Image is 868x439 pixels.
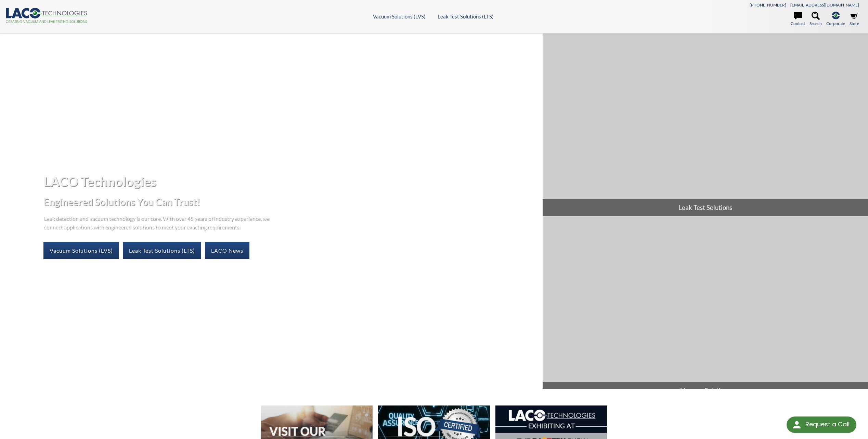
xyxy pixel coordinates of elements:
a: Vacuum Solutions (LVS) [373,13,426,19]
p: Leak detection and vacuum technology is our core. With over 45 years of industry experience, we c... [43,214,273,231]
a: LACO News [205,242,249,259]
span: Leak Test Solutions [543,199,868,216]
a: Store [850,12,859,27]
a: [EMAIL_ADDRESS][DOMAIN_NAME] [790,2,859,8]
a: [PHONE_NUMBER] [750,2,786,8]
a: Leak Test Solutions (LTS) [438,13,494,19]
div: Request a Call [805,416,850,432]
a: Vacuum Solutions [543,216,868,399]
h2: Engineered Solutions You Can Trust! [43,196,537,208]
span: Corporate [826,20,845,27]
div: Request a Call [787,416,856,433]
h1: LACO Technologies [43,173,537,190]
span: Vacuum Solutions [543,382,868,399]
a: Leak Test Solutions (LTS) [123,242,201,259]
img: round button [791,419,802,430]
a: Vacuum Solutions (LVS) [43,242,119,259]
a: Contact [791,12,805,27]
a: Leak Test Solutions [543,34,868,216]
a: Search [809,12,822,27]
